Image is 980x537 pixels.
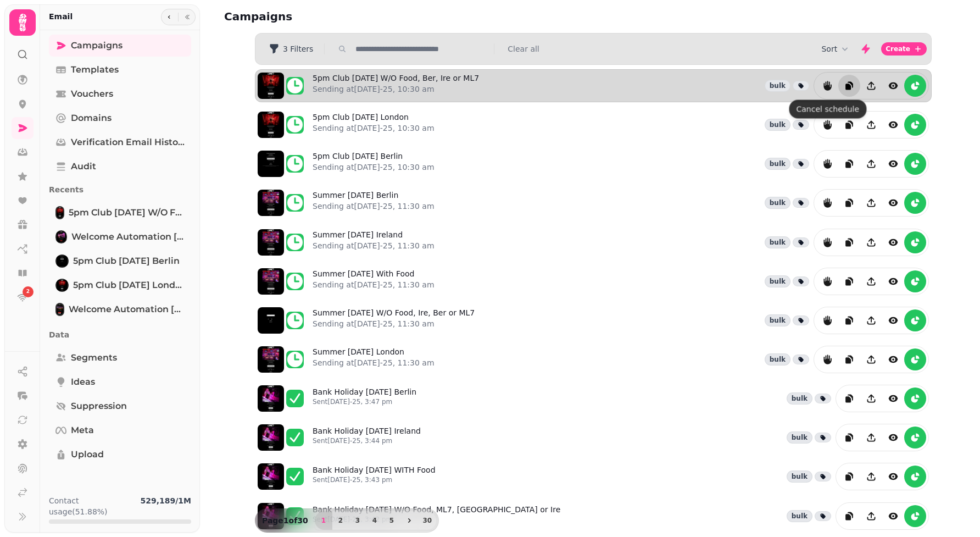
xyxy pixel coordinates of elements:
[258,503,284,529] img: aHR0cHM6Ly9zdGFtcGVkZS1zZXJ2aWNlLXByb2QtdGVtcGxhdGUtcHJldmlld3MuczMuZXUtd2VzdC0xLmFtYXpvbmF3cy5jb...
[860,309,882,331] button: Share campaign preview
[816,231,838,253] button: reports
[789,100,867,119] div: Cancel schedule
[508,43,539,54] button: Clear all
[860,466,882,488] button: Share campaign preview
[57,207,63,218] img: 5pm Club 30th August W/O Food, Ber, Ire or ML7
[313,425,421,450] a: Bank Holiday [DATE] IrelandSent[DATE]-25, 3:44 pm
[765,314,790,326] div: bulk
[860,348,882,370] button: Share campaign preview
[313,504,560,528] a: Bank Holiday [DATE] W/O Food, ML7, [GEOGRAPHIC_DATA] or IreSent[DATE]-25, 3:42 pm
[260,40,322,58] button: 3 Filters
[49,371,191,393] a: Ideas
[816,270,838,292] button: reports
[71,39,122,52] span: Campaigns
[313,229,435,256] a: Summer [DATE] IrelandSending at[DATE]-25, 11:30 am
[49,347,191,369] a: Segments
[313,397,416,406] p: Sent [DATE]-25, 3:47 pm
[313,475,436,484] p: Sent [DATE]-25, 3:43 pm
[904,309,926,331] button: reports
[349,511,366,530] button: 3
[860,75,882,97] button: Share campaign preview
[313,201,435,212] p: Sending at [DATE]-25, 11:30 am
[860,153,882,175] button: Share campaign preview
[258,190,284,216] img: aHR0cHM6Ly9zdGFtcGVkZS1zZXJ2aWNlLXByb2QtdGVtcGxhdGUtcHJldmlld3MuczMuZXUtd2VzdC0xLmFtYXpvbmF3cy5jb...
[49,11,73,22] h2: Email
[419,511,436,530] button: 30
[258,73,284,99] img: aHR0cHM6Ly9zdGFtcGVkZS1zZXJ2aWNlLXByb2QtdGVtcGxhdGUtcHJldmlld3MuczMuZXUtd2VzdC0xLmFtYXpvbmF3cy5jb...
[332,511,349,530] button: 2
[313,307,475,334] a: Summer [DATE] W/O Food, Ire, Ber or ML7Sending at[DATE]-25, 11:30 am
[881,42,927,56] button: Create
[882,270,904,292] button: view
[313,73,479,99] a: 5pm Club [DATE] W/O Food, Ber, Ire or ML7Sending at[DATE]-25, 10:30 am
[12,286,34,308] a: 2
[387,517,396,524] span: 5
[283,45,313,53] span: 3 Filters
[882,153,904,175] button: view
[40,30,200,486] nav: Tabs
[838,270,860,292] button: duplicate
[904,387,926,409] button: reports
[315,511,436,530] nav: Pagination
[71,400,127,413] span: Suppression
[313,240,435,251] p: Sending at [DATE]-25, 11:30 am
[71,87,113,101] span: Vouchers
[49,131,191,153] a: Verification email history
[816,153,838,175] button: reports
[313,162,435,173] p: Sending at [DATE]-25, 10:30 am
[765,197,790,209] div: bulk
[816,114,838,136] button: reports
[49,226,191,248] a: Welcome Automation Dec 24Welcome Automation [DATE]
[904,466,926,488] button: reports
[258,385,284,412] img: aHR0cHM6Ly9zdGFtcGVkZS1zZXJ2aWNlLXByb2QtdGVtcGxhdGUtcHJldmlld3MuczMuZXUtd2VzdC0xLmFtYXpvbmF3cy5jb...
[49,180,191,200] p: Recents
[313,318,475,329] p: Sending at [DATE]-25, 11:30 am
[57,231,66,242] img: Welcome Automation Dec 24
[336,517,345,524] span: 2
[313,190,435,216] a: Summer [DATE] BerlinSending at[DATE]-25, 11:30 am
[765,119,790,131] div: bulk
[313,386,416,411] a: Bank Holiday [DATE] BerlinSent[DATE]-25, 3:47 pm
[765,158,790,170] div: bulk
[886,46,910,52] span: Create
[71,351,117,364] span: Segments
[313,436,421,445] p: Sent [DATE]-25, 3:44 pm
[140,496,191,505] b: 529,189 / 1M
[49,444,191,466] a: Upload
[49,298,191,320] a: Welcome Automation IrelandWelcome Automation [GEOGRAPHIC_DATA]
[765,353,790,366] div: bulk
[258,346,284,373] img: aHR0cHM6Ly9zdGFtcGVkZS1zZXJ2aWNlLXByb2QtdGVtcGxhdGUtcHJldmlld3MuczMuZXUtd2VzdC0xLmFtYXpvbmF3cy5jb...
[258,268,284,295] img: aHR0cHM6Ly9zdGFtcGVkZS1zZXJ2aWNlLXByb2QtdGVtcGxhdGUtcHJldmlld3MuczMuZXUtd2VzdC0xLmFtYXpvbmF3cy5jb...
[860,192,882,214] button: Share campaign preview
[313,346,435,373] a: Summer [DATE] LondonSending at[DATE]-25, 11:30 am
[787,510,812,522] div: bulk
[816,75,838,97] button: reports
[838,427,860,449] button: duplicate
[57,304,63,315] img: Welcome Automation Ireland
[258,112,284,138] img: aHR0cHM6Ly9zdGFtcGVkZS1zZXJ2aWNlLXByb2QtdGVtcGxhdGUtcHJldmlld3MuczMuZXUtd2VzdC0xLmFtYXpvbmF3cy5jb...
[838,114,860,136] button: duplicate
[49,495,136,517] p: Contact usage (51.88%)
[69,206,185,219] span: 5pm Club [DATE] W/O Food, Ber, Ire or ML7
[71,63,119,76] span: Templates
[353,517,362,524] span: 3
[860,114,882,136] button: Share campaign preview
[313,84,479,95] p: Sending at [DATE]-25, 10:30 am
[49,325,191,345] p: Data
[258,151,284,177] img: aHR0cHM6Ly9zdGFtcGVkZS1zZXJ2aWNlLXByb2QtdGVtcGxhdGUtcHJldmlld3MuczMuZXUtd2VzdC0xLmFtYXpvbmF3cy5jb...
[366,511,383,530] button: 4
[258,424,284,451] img: aHR0cHM6Ly9zdGFtcGVkZS1zZXJ2aWNlLXByb2QtdGVtcGxhdGUtcHJldmlld3MuczMuZXUtd2VzdC0xLmFtYXpvbmF3cy5jb...
[838,505,860,527] button: duplicate
[860,427,882,449] button: Share campaign preview
[838,466,860,488] button: duplicate
[882,387,904,409] button: view
[26,288,30,296] span: 2
[69,303,185,316] span: Welcome Automation [GEOGRAPHIC_DATA]
[49,83,191,105] a: Vouchers
[882,192,904,214] button: view
[904,505,926,527] button: reports
[49,274,191,296] a: 5pm Club 30th August London5pm Club [DATE] London
[49,419,191,441] a: Meta
[821,43,850,54] button: Sort
[838,153,860,175] button: duplicate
